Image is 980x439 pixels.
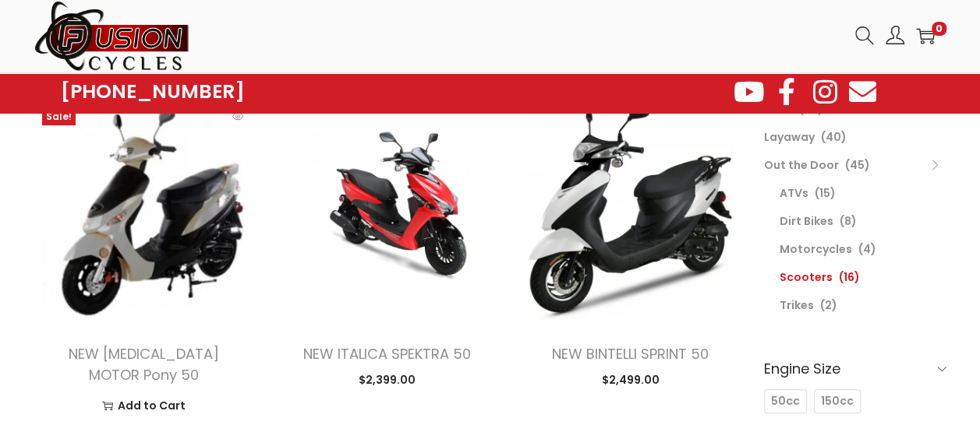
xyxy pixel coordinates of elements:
[780,269,833,285] a: Scooters
[780,297,814,313] a: Trikes
[222,100,253,132] span: Quick View
[815,185,836,201] span: (15)
[764,157,839,173] a: Out the Door
[780,241,852,257] a: Motorcycles
[359,372,366,388] span: $
[840,213,857,229] span: (8)
[61,81,245,103] a: [PHONE_NUMBER]
[858,241,876,257] span: (4)
[916,26,935,45] a: 0
[839,269,860,285] span: (16)
[780,185,808,201] a: ATVs
[821,393,854,409] span: 150cc
[771,393,800,409] span: 50cc
[303,344,471,363] a: NEW ITALICA SPEKTRA 50
[552,344,709,363] a: NEW BINTELLI SPRINT 50
[601,372,608,388] span: $
[780,213,833,229] a: Dirt Bikes
[845,157,870,173] span: (45)
[764,129,815,145] a: Layaway
[820,297,837,313] span: (2)
[764,350,946,387] h6: Engine Size
[821,129,847,145] span: (40)
[69,344,219,385] a: NEW [MEDICAL_DATA] MOTOR Pony 50
[46,394,242,417] a: Add to Cart
[359,372,416,388] span: 2,399.00
[601,372,659,388] span: 2,499.00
